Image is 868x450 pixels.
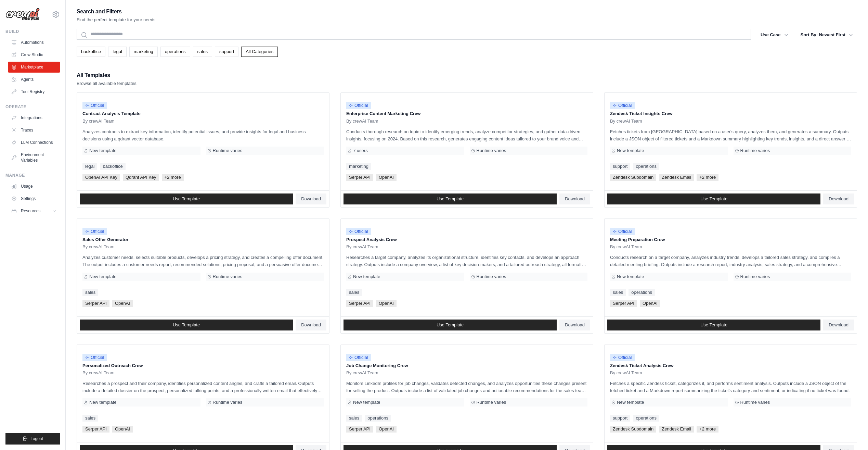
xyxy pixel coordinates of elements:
[82,426,109,433] span: Serper API
[565,196,585,202] span: Download
[77,80,137,87] p: Browse all available templates
[5,8,40,21] img: Logo
[829,196,848,202] span: Download
[82,110,324,117] p: Contract Analysis Template
[8,86,60,97] a: Tool Registry
[610,415,630,422] a: support
[700,196,727,202] span: Use Template
[112,426,133,433] span: OpenAI
[160,47,190,57] a: operations
[82,362,324,369] p: Personalized Outreach Crew
[376,426,397,433] span: OpenAI
[633,415,659,422] a: operations
[437,196,464,202] span: Use Template
[8,37,60,48] a: Automations
[296,193,326,204] a: Download
[376,300,397,307] span: OpenAI
[162,174,184,181] span: +2 more
[365,415,391,422] a: operations
[740,148,770,153] span: Runtime varies
[346,174,373,181] span: Serper API
[823,320,854,330] a: Download
[8,137,60,148] a: LLM Connections
[89,148,116,153] span: New template
[559,320,590,330] a: Download
[21,208,40,214] span: Resources
[82,380,324,394] p: Researches a prospect and their company, identifies personalized content angles, and crafts a tai...
[89,400,116,405] span: New template
[173,322,200,328] span: Use Template
[610,380,851,394] p: Fetches a specific Zendesk ticket, categorizes it, and performs sentiment analysis. Outputs inclu...
[346,362,587,369] p: Job Change Monitoring Crew
[559,193,590,204] a: Download
[617,148,644,153] span: New template
[353,148,368,153] span: 7 users
[5,433,60,445] button: Logout
[610,228,635,235] span: Official
[346,426,373,433] span: Serper API
[8,181,60,192] a: Usage
[697,174,718,181] span: +2 more
[697,426,718,433] span: +2 more
[610,102,635,109] span: Official
[8,193,60,204] a: Settings
[659,174,694,181] span: Zendesk Email
[607,193,820,204] a: Use Template
[607,320,820,330] a: Use Template
[740,400,770,405] span: Runtime varies
[344,193,557,204] a: Use Template
[346,102,371,109] span: Official
[346,228,371,235] span: Official
[193,47,212,57] a: sales
[346,380,587,394] p: Monitors LinkedIn profiles for job changes, validates detected changes, and analyzes opportunitie...
[82,163,97,170] a: legal
[610,289,626,296] a: sales
[829,322,848,328] span: Download
[82,415,98,422] a: sales
[5,104,60,110] div: Operate
[82,228,107,235] span: Official
[123,174,159,181] span: Qdrant API Key
[8,205,60,216] button: Resources
[610,236,851,243] p: Meeting Preparation Crew
[8,149,60,166] a: Environment Variables
[346,370,378,376] span: By crewAI Team
[346,289,362,296] a: sales
[610,118,642,124] span: By crewAI Team
[8,62,60,73] a: Marketplace
[82,128,324,142] p: Analyzes contracts to extract key information, identify potential issues, and provide insights fo...
[213,274,243,279] span: Runtime varies
[215,47,238,57] a: support
[610,362,851,369] p: Zendesk Ticket Analysis Crew
[82,300,109,307] span: Serper API
[353,400,380,405] span: New template
[82,244,115,250] span: By crewAI Team
[112,300,133,307] span: OpenAI
[77,16,156,23] p: Find the perfect template for your needs
[82,118,115,124] span: By crewAI Team
[100,163,125,170] a: backoffice
[740,274,770,279] span: Runtime varies
[565,322,585,328] span: Download
[8,112,60,123] a: Integrations
[610,370,642,376] span: By crewAI Team
[346,354,371,361] span: Official
[82,254,324,268] p: Analyzes customer needs, selects suitable products, develops a pricing strategy, and creates a co...
[610,426,656,433] span: Zendesk Subdomain
[301,322,321,328] span: Download
[5,173,60,178] div: Manage
[823,193,854,204] a: Download
[301,196,321,202] span: Download
[8,74,60,85] a: Agents
[610,254,851,268] p: Conducts research on a target company, analyzes industry trends, develops a tailored sales strate...
[8,49,60,60] a: Crew Studio
[80,320,293,330] a: Use Template
[346,128,587,142] p: Conducts thorough research on topic to identify emerging trends, analyze competitor strategies, a...
[77,47,105,57] a: backoffice
[241,47,278,57] a: All Categories
[346,300,373,307] span: Serper API
[129,47,158,57] a: marketing
[82,354,107,361] span: Official
[173,196,200,202] span: Use Template
[82,289,98,296] a: sales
